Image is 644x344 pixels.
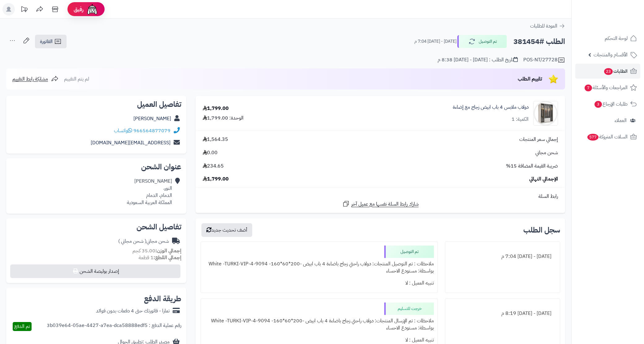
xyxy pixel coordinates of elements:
[575,129,640,144] a: السلات المتروكة577
[203,136,228,143] span: 1,564.35
[64,75,89,83] span: لم يتم التقييم
[438,56,518,63] div: تاريخ الطلب : [DATE] - [DATE] 8:38 م
[534,101,558,126] img: 1742133300-110103010020.1-90x90.jpg
[203,149,218,156] span: 0.00
[449,250,556,263] div: [DATE] - [DATE] 7:04 م
[575,113,640,128] a: العملاء
[594,50,628,59] span: الأقسام والمنتجات
[518,75,542,83] span: تقييم الطلب
[523,56,565,64] div: POS-NT/27728
[40,38,53,45] span: الفاتورة
[132,247,181,255] small: 35.00 كجم
[47,322,181,331] div: رقم عملية الدفع : 3b039e64-05ae-4427-a7ea-dca58888edf5
[602,15,638,28] img: logo-2.png
[575,97,640,111] a: طلبات الإرجاع3
[10,264,180,278] button: إصدار بوليصة الشحن
[11,223,181,231] h2: تفاصيل الشحن
[453,104,529,111] a: دولاب ملابس 4 باب ابيض زجاج مع إضاءة
[203,176,229,183] span: 1,799.00
[96,307,170,315] div: تمارا - فاتورتك حتى 4 دفعات بدون فوائد
[139,254,181,261] small: 1 قطعة
[153,254,181,261] strong: إجمالي القطع:
[414,38,456,45] small: [DATE] - [DATE] 7:04 م
[203,115,244,122] div: الوحدة: 1,799.00
[16,3,32,17] a: تحديثات المنصة
[14,323,30,330] span: تم الدفع
[535,149,558,156] span: شحن مجاني
[205,277,434,289] div: تنبيه العميل : لا
[587,134,599,141] span: 577
[513,35,565,48] h2: الطلب #381454
[203,163,224,170] span: 234.65
[91,139,171,146] a: [EMAIL_ADDRESS][DOMAIN_NAME]
[35,35,67,48] a: الفاتورة
[585,85,592,91] span: 7
[529,176,558,183] span: الإجمالي النهائي
[86,3,98,15] img: ai-face.png
[118,238,169,245] div: شحن مجاني
[118,237,146,245] span: ( شحن مجاني )
[575,31,640,46] a: لوحة التحكم
[594,101,602,108] span: 3
[587,133,628,141] span: السلات المتروكة
[457,35,507,48] button: تم التوصيل
[12,75,48,83] span: مشاركة رابط التقييم
[351,201,419,208] span: شارك رابط السلة نفسها مع عميل آخر
[127,178,172,206] div: [PERSON_NAME] النور، الدمام، الدمام المملكة العربية السعودية
[512,116,529,123] div: الكمية: 1
[530,22,557,30] span: العودة للطلبات
[584,83,628,92] span: المراجعات والأسئلة
[594,100,628,108] span: طلبات الإرجاع
[603,67,628,76] span: الطلبات
[11,101,181,108] h2: تفاصيل العميل
[155,247,181,255] strong: إجمالي الوزن:
[575,64,640,79] a: الطلبات23
[342,200,419,208] a: شارك رابط السلة نفسها مع عميل آخر
[74,6,84,13] span: رفيق
[133,115,171,122] a: [PERSON_NAME]
[205,258,434,277] div: ملاحظات : تم التوصيل المنتجات: دولاب راحتي زجاج باضاءة 4 باب ابيض -200*60*160- White -TURKI-VIP-4...
[203,105,229,112] div: 1,799.00
[449,307,556,320] div: [DATE] - [DATE] 8:19 م
[205,315,434,334] div: ملاحظات : تم الإرسال المنتجات: دولاب راحتي زجاج باضاءة 4 باب ابيض -200*60*160- White -TURKI-VIP-4...
[506,163,558,170] span: ضريبة القيمة المضافة 15%
[201,223,252,237] button: أضف تحديث جديد
[519,136,558,143] span: إجمالي سعر المنتجات
[144,295,181,303] h2: طريقة الدفع
[384,303,434,315] div: خرجت للتسليم
[12,75,58,83] a: مشاركة رابط التقييم
[523,226,560,234] h3: سجل الطلب
[133,127,171,134] a: 966564877079
[114,127,132,134] a: واتساب
[11,163,181,171] h2: عنوان الشحن
[604,68,613,75] span: 23
[530,22,565,30] a: العودة للطلبات
[605,34,628,43] span: لوحة التحكم
[615,116,627,125] span: العملاء
[198,193,563,200] div: رابط السلة
[384,246,434,258] div: تم التوصيل
[575,80,640,95] a: المراجعات والأسئلة7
